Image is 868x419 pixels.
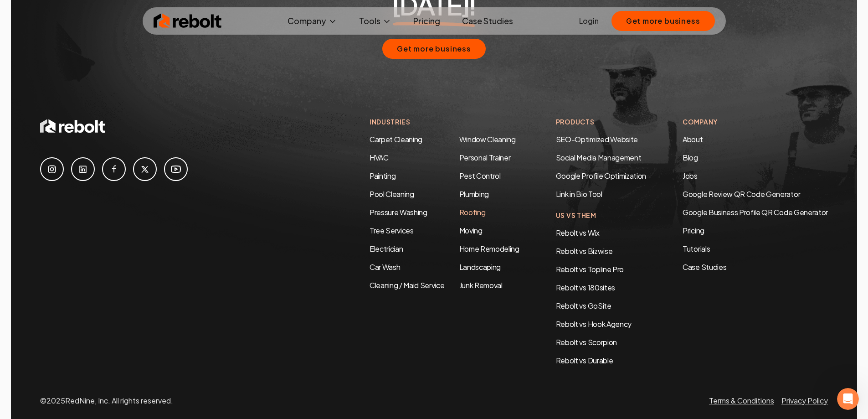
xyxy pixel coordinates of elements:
[370,171,395,181] a: Painting
[406,12,447,30] a: Pricing
[459,134,516,144] a: Window Cleaning
[370,244,403,253] a: Electrician
[459,226,483,235] a: Moving
[579,16,599,26] a: Login
[556,264,624,274] a: Rebolt vs Topline Pro
[611,11,715,31] button: Get more business
[370,189,414,199] a: Pool Cleaning
[709,396,774,405] a: Terms & Conditions
[459,280,503,290] a: Junk Removal
[683,189,800,199] a: Google Review QR Code Generator
[370,153,389,162] a: HVAC
[556,356,613,365] a: Rebolt vs Durable
[683,134,703,144] a: About
[370,207,427,217] a: Pressure Washing
[459,244,519,253] a: Home Remodeling
[683,171,698,181] a: Jobs
[280,12,344,30] button: Company
[556,283,615,292] a: Rebolt vs 180sites
[459,189,489,199] a: Plumbing
[683,153,698,162] a: Blog
[370,134,422,144] a: Carpet Cleaning
[781,396,828,405] a: Privacy Policy
[683,225,828,236] a: Pricing
[370,117,519,127] h4: Industries
[556,189,602,199] a: Link in Bio Tool
[556,117,646,127] h4: Products
[459,262,501,272] a: Landscaping
[382,39,486,59] button: Get more business
[556,171,646,181] a: Google Profile Optimization
[556,134,638,144] a: SEO-Optimized Website
[370,262,400,272] a: Car Wash
[556,228,600,238] a: Rebolt vs Wix
[683,207,828,217] a: Google Business Profile QR Code Generator
[556,337,617,347] a: Rebolt vs Scorpion
[459,153,511,162] a: Personal Trainer
[370,280,445,290] a: Cleaning / Maid Service
[370,226,414,235] a: Tree Services
[352,12,399,30] button: Tools
[40,395,173,406] p: © 2025 RedNine, Inc. All rights reserved.
[556,319,632,329] a: Rebolt vs Hook Agency
[154,12,222,30] img: Rebolt Logo
[556,153,642,162] a: Social Media Management
[459,207,486,217] a: Roofing
[455,12,520,30] a: Case Studies
[683,243,828,254] a: Tutorials
[683,117,828,127] h4: Company
[556,211,646,220] h4: Us Vs Them
[683,262,828,273] a: Case Studies
[837,388,859,410] iframe: Intercom live chat
[556,246,613,256] a: Rebolt vs Bizwise
[459,171,501,181] a: Pest Control
[556,301,611,310] a: Rebolt vs GoSite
